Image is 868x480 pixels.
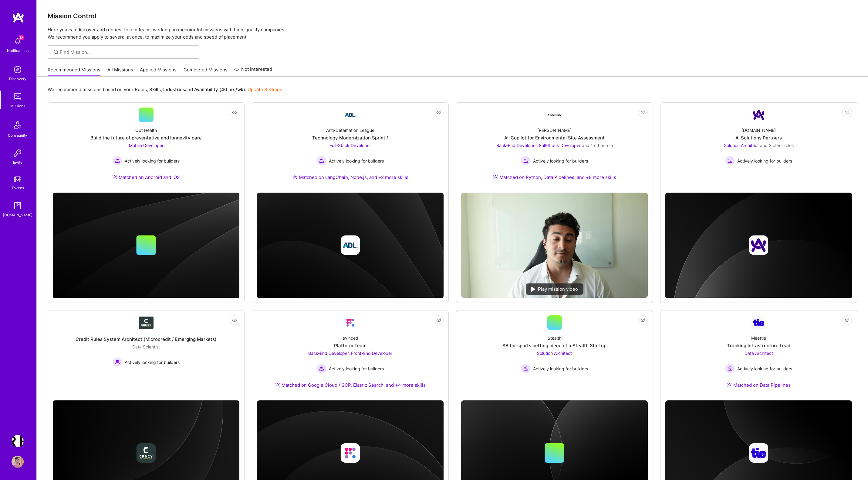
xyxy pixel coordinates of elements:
[53,315,239,396] a: Company LogoCredit Rules System Architect (Microcredit / Emerging Markets)Data Scientist Actively...
[341,235,360,255] img: Company logo
[504,135,605,141] div: AI-Copilot for Environmental Site Assessment
[232,110,237,115] i: icon EyeClosed
[8,132,27,139] div: Community
[735,135,782,141] div: AI Solutions Partners
[741,127,776,133] div: [DOMAIN_NAME]
[76,336,217,342] div: Credit Rules System Architect (Microcredit / Emerging Markets)
[112,174,180,180] div: Matched on Android and iOS
[248,87,282,92] a: Update Settings
[312,135,389,141] div: Technology Modernization Sprint 1
[737,365,792,372] span: Actively looking for builders
[184,67,228,77] a: Completed Missions
[232,318,237,323] i: icon EyeClosed
[737,158,792,164] span: Actively looking for builders
[125,359,180,365] span: Actively looking for builders
[140,67,177,77] a: Applied Missions
[12,200,24,212] img: guide book
[308,351,392,356] span: Back-End Developer, Front-End Developer
[725,364,735,373] img: Actively looking for builders
[194,87,245,92] b: Availability (40 hrs/wk)
[149,87,161,92] b: Skills
[292,174,408,180] div: Matched on LangChain, Node.js, and +2 more skills
[665,108,852,188] a: Company Logo[DOMAIN_NAME]AI Solutions PartnersSolution Architect and 3 other rolesActively lookin...
[9,76,26,82] div: Discovery
[745,351,773,356] span: Data Architect
[10,103,25,109] div: Missions
[640,110,645,115] i: icon EyeClosed
[749,235,768,255] img: Company logo
[326,127,374,133] div: Anti-Defamation League
[531,287,535,292] img: play
[53,193,239,298] img: cover
[135,87,147,92] b: Roles
[537,351,572,356] span: Solution Architect
[7,47,29,54] div: Notifications
[329,143,371,148] span: Full-Stack Developer
[60,49,195,55] input: Find Mission...
[112,174,117,179] img: Ateam Purple Icon
[461,315,648,396] a: StealthSA for sports betting piece of a Stealth StartupSolution Architect Actively looking for bu...
[292,174,297,179] img: Ateam Purple Icon
[48,26,857,41] p: Here you can discover and request to join teams working on meaningful missions with high-quality ...
[12,12,24,23] img: logo
[257,315,444,396] a: Company LogoevincedPlatform TeamBack-End Developer, Front-End Developer Actively looking for buil...
[493,174,498,179] img: Ateam Purple Icon
[3,212,32,218] div: [DOMAIN_NAME]
[137,443,156,463] img: Company logo
[317,364,326,373] img: Actively looking for builders
[163,87,185,92] b: Industries
[14,177,21,182] img: tokens
[724,143,759,148] span: Solution Architect
[275,382,426,388] div: Matched on Google Cloud / GCP, Elastic Search, and +4 more skills
[52,49,59,56] i: icon SearchGrey
[547,108,562,122] img: Company Logo
[10,456,25,468] a: User Avatar
[275,382,280,387] img: Ateam Purple Icon
[436,318,441,323] i: icon EyeClosed
[665,315,852,396] a: Company LogoMeettieTracking Infrastructure LeadData Architect Actively looking for buildersActive...
[760,143,794,148] span: and 3 other roles
[12,147,24,159] img: Invite
[12,91,24,103] img: teamwork
[461,108,648,188] a: Company Logo[PERSON_NAME]AI-Copilot for Environmental Site AssessmentBack-End Developer, Full-Sta...
[496,143,581,148] span: Back-End Developer, Full-Stack Developer
[48,12,857,20] h3: Mission Control
[725,156,735,166] img: Actively looking for builders
[521,156,531,166] img: Actively looking for builders
[139,317,154,329] img: Company Logo
[10,435,25,447] a: Terr.ai: Building an Innovative Real Estate Platform
[135,127,157,133] div: Opt Health
[257,108,444,188] a: Company LogoAnti-Defamation LeagueTechnology Modernization Sprint 1Full-Stack Developer Actively ...
[749,443,768,463] img: Company logo
[125,158,180,164] span: Actively looking for builders
[132,344,160,349] span: Data Scientist
[343,335,358,341] div: evinced
[12,456,24,468] img: User Avatar
[521,364,531,373] img: Actively looking for builders
[845,110,849,115] i: icon EyeClosed
[751,335,766,341] div: Meettie
[317,156,326,166] img: Actively looking for builders
[107,67,133,77] a: All Missions
[12,435,24,447] img: Terr.ai: Building an Innovative Real Estate Platform
[341,443,360,463] img: Company logo
[751,108,766,122] img: Company Logo
[12,185,24,191] div: Tokens
[113,357,122,367] img: Actively looking for builders
[845,318,849,323] i: icon EyeClosed
[640,318,645,323] i: icon EyeClosed
[329,365,384,372] span: Actively looking for builders
[582,143,613,148] span: and 1 other role
[526,283,583,295] div: Play mission video
[113,156,122,166] img: Actively looking for builders
[53,108,239,188] a: Opt HealthBuild the future of preventative and longevity careMobile Developer Actively looking fo...
[665,193,852,299] img: cover
[727,342,790,349] div: Tracking Infrastructure Lead
[461,193,648,298] img: No Mission
[12,35,24,47] img: bell
[493,174,616,180] div: Matched on Python, Data Pipelines, and +8 more skills
[436,110,441,115] i: icon EyeClosed
[343,315,358,330] img: Company Logo
[502,342,606,349] div: SA for sports betting piece of a Stealth Startup
[334,342,366,349] div: Platform Team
